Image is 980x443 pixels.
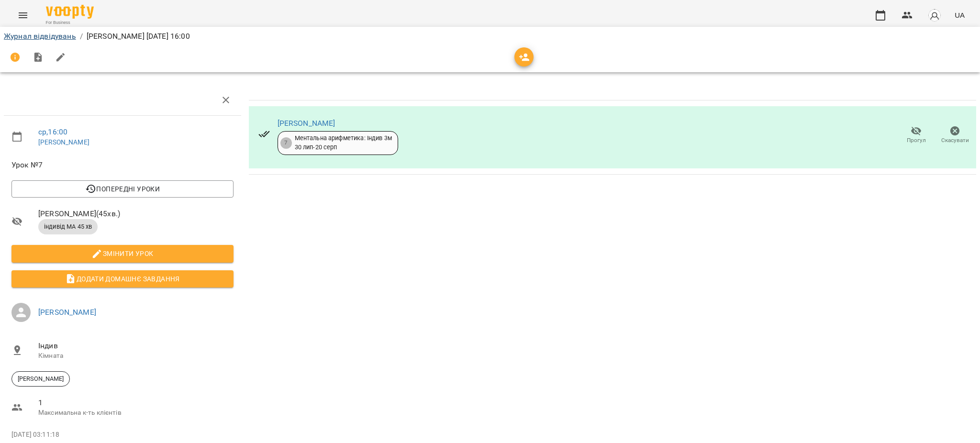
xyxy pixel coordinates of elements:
a: [PERSON_NAME] [278,119,335,128]
span: індивід МА 45 хв [38,222,98,231]
span: [PERSON_NAME] ( 45 хв. ) [38,208,234,220]
span: UA [955,10,965,20]
span: [PERSON_NAME] [12,375,69,383]
img: Voopty Logo [46,5,94,19]
button: Скасувати [935,122,974,149]
nav: breadcrumb [4,31,976,42]
div: Ментальна арифметика: Індив 3м 30 лип - 20 серп [295,134,392,152]
button: Попередні уроки [11,180,234,198]
a: [PERSON_NAME] [38,138,89,146]
p: Максимальна к-ть клієнтів [38,408,234,418]
p: Кімната [38,351,234,361]
span: Попередні уроки [19,183,226,195]
p: [DATE] 03:11:18 [11,430,234,440]
div: 7 [280,137,292,149]
button: Додати домашнє завдання [11,270,234,288]
button: Змінити урок [11,245,234,262]
a: Журнал відвідувань [4,32,76,41]
span: Прогул [907,136,926,144]
button: Прогул [897,122,935,149]
span: Додати домашнє завдання [19,273,226,285]
img: avatar_s.png [928,9,941,22]
p: [PERSON_NAME] [DATE] 16:00 [87,31,190,42]
span: 1 [38,397,234,409]
span: Скасувати [941,136,969,144]
span: Урок №7 [11,159,234,171]
span: For Business [46,20,94,26]
div: [PERSON_NAME] [11,371,70,387]
span: Індив [38,340,234,352]
button: UA [951,6,969,24]
button: Menu [11,4,34,27]
a: ср , 16:00 [38,127,67,136]
li: / [80,31,83,42]
a: [PERSON_NAME] [38,308,96,317]
span: Змінити урок [19,248,226,259]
